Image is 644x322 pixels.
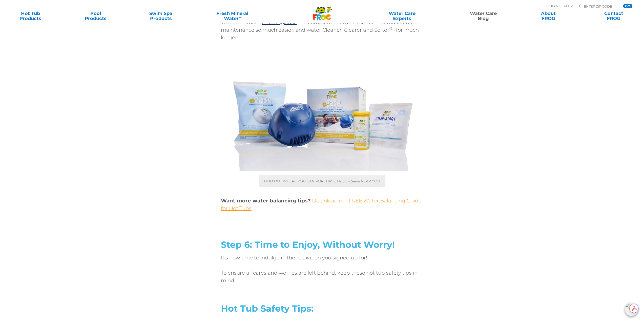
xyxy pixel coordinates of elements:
[523,11,574,21] a: AboutFROG
[277,18,280,23] sup: ®
[221,303,314,314] span: Hot Tub Safety Tips:
[259,175,385,187] a: FIND OUT WHERE YOU CAN PURCHASE FROG @ease NEAR YOU
[361,11,443,21] a: Water CareExperts
[221,254,423,261] p: It’s now time to indulge in the relaxation you signed up for!
[588,11,639,21] a: ContactFROG
[221,18,423,41] p: We recommend – a complete hot tub sanitizer that makes water maintenance so much easier, and wate...
[297,18,300,23] sup: ®
[221,53,423,171] img: FROG @ease Floating System
[583,4,617,8] input: Zip Code Form
[458,11,508,21] a: Water CareBlog
[238,15,241,19] sup: ∞
[201,11,264,21] a: Fresh MineralWater∞
[221,198,311,204] strong: Want more water balancing tips?
[546,4,573,8] p: Find A Dealer
[135,11,186,21] a: Swim SpaProducts
[221,197,423,212] p: !
[221,239,395,250] span: Step 6: Time to Enjoy, Without Worry!
[389,26,392,31] sup: ®
[623,4,632,8] input: GO
[5,11,56,21] a: Hot TubProducts
[221,198,422,211] a: Download our FREE Water Balancing Guide for Hot Tubs
[221,269,423,284] p: To ensure all cares and worries are left behind, keep these hot tub safety tips in mind:
[625,303,638,316] img: openIcon
[70,11,121,21] a: PoolProducts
